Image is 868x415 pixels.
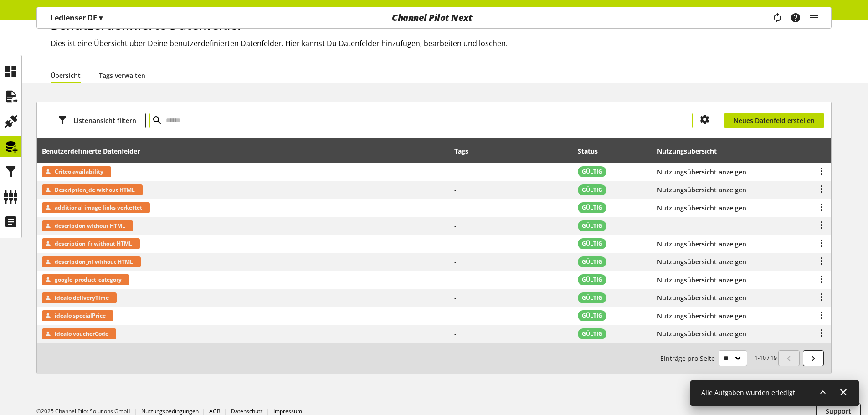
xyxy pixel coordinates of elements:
span: ▾ [99,13,103,23]
div: Nutzungsübersicht [657,146,726,156]
nav: main navigation [36,7,832,29]
a: Neues Datenfeld erstellen [724,113,824,128]
button: Nutzungsübersicht anzeigen [657,275,746,285]
span: description without HTML [55,220,125,231]
div: Benutzerdefinierte Datenfelder [42,146,149,156]
span: GÜLTIG [582,168,602,176]
h2: Dies ist eine Übersicht über Deine benutzerdefinierten Datenfelder. Hier kannst Du Datenfelder hi... [51,38,832,49]
span: description_fr without HTML [55,238,132,249]
span: google_product_category [55,274,122,285]
button: Nutzungsübersicht anzeigen [657,293,746,302]
span: GÜLTIG [582,222,602,230]
button: Nutzungsübersicht anzeigen [657,239,746,249]
button: Nutzungsübersicht anzeigen [657,185,746,195]
span: additional image links verkettet [55,202,142,213]
button: Nutzungsübersicht anzeigen [657,311,746,321]
span: - [454,204,457,212]
span: - [454,293,457,302]
span: GÜLTIG [582,330,602,338]
button: Listenansicht filtern [51,113,146,128]
a: Nutzungsbedingungen [141,407,199,415]
small: 1-10 / 19 [660,350,777,366]
span: Einträge pro Seite [660,354,719,363]
span: - [454,329,457,338]
span: - [454,221,457,230]
div: Tags [454,146,468,156]
span: idealo specialPrice [55,310,106,321]
span: - [454,257,457,266]
span: Listenansicht filtern [73,116,136,125]
span: - [454,168,457,176]
span: Criteo availability [55,166,103,177]
span: GÜLTIG [582,240,602,248]
span: - [454,276,457,284]
button: Nutzungsübersicht anzeigen [657,257,746,266]
span: GÜLTIG [582,312,602,320]
span: - [454,240,457,248]
div: Status [578,146,607,156]
span: GÜLTIG [582,186,602,194]
span: - [454,185,457,194]
a: AGB [209,407,221,415]
p: Ledlenser DE [51,12,103,23]
span: GÜLTIG [582,204,602,212]
a: Tags verwalten [99,71,145,80]
button: Nutzungsübersicht anzeigen [657,167,746,177]
a: Impressum [273,407,302,415]
span: description_nl without HTML [55,256,133,267]
span: idealo voucherCode [55,328,108,339]
span: GÜLTIG [582,276,602,284]
a: Übersicht [51,71,81,80]
a: Datenschutz [231,407,263,415]
span: Description_de without HTML [55,184,135,195]
span: Neues Datenfeld erstellen [734,116,815,125]
button: Nutzungsübersicht anzeigen [657,329,746,338]
span: GÜLTIG [582,294,602,302]
span: GÜLTIG [582,258,602,266]
button: Nutzungsübersicht anzeigen [657,203,746,213]
span: - [454,312,457,320]
span: Alle Aufgaben wurden erledigt [701,388,795,397]
span: idealo deliveryTime [55,292,109,303]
